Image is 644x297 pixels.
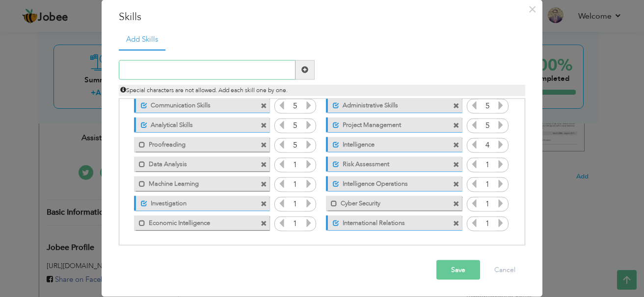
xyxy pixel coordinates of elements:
label: Intelligence Operations [339,176,437,189]
button: Close [524,1,540,17]
label: Investigation [147,196,245,208]
label: Analytical Skills [147,118,245,130]
button: Cancel [484,260,525,280]
label: Administrative Skills [339,98,437,110]
label: Project Management [339,118,437,130]
label: Economic Intelligence [145,216,244,228]
label: Cyber Security [337,196,436,208]
h3: Skills [119,10,525,25]
label: Communication Skills [147,98,245,110]
label: Data Analysis [145,157,244,169]
label: Proofreading [145,137,244,149]
label: Risk Assessment [339,157,437,169]
label: Machine Learning [145,176,244,189]
label: Intelligence [339,137,437,149]
a: Add Skills [119,29,165,51]
button: Save [436,260,480,280]
label: International Relations [339,216,437,228]
span: × [528,0,537,18]
span: Special characters are not allowed. Add each skill one by one. [120,86,288,94]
